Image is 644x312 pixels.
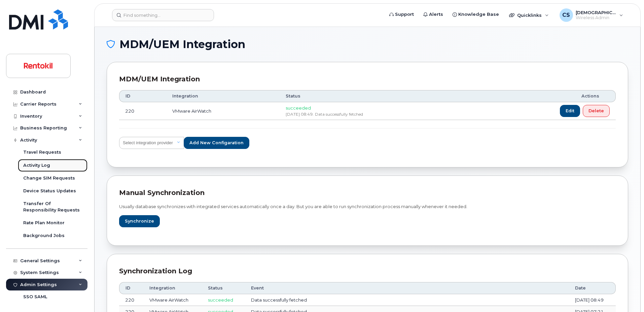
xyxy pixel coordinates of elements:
[280,90,478,102] th: Status
[478,90,616,102] th: Actions
[286,112,314,117] span: [DATE] 08:49.
[125,218,154,224] span: Synchronize
[245,294,569,306] td: Data successfully fetched
[202,282,245,294] th: Status
[143,294,202,306] td: VMware AirWatch
[189,140,244,146] span: Add new configaration
[286,105,311,111] span: succeeded
[615,283,639,307] iframe: Messenger Launcher
[569,294,616,306] td: [DATE] 08:49
[143,282,202,294] th: Integration
[202,294,245,306] td: succeeded
[245,282,569,294] th: Event
[119,74,616,84] div: MDM/UEM Integration
[119,102,166,120] td: 220
[566,108,574,114] span: Edit
[315,112,363,117] span: Data successfully fetched
[119,266,616,276] div: Synchronization Log
[583,105,610,117] button: Delete
[588,108,604,114] span: Delete
[184,137,249,149] button: Add new configaration
[119,282,143,294] th: ID
[119,39,245,49] span: MDM/UEM Integration
[119,188,616,198] div: Manual synchronization
[569,282,616,294] th: Date
[119,203,616,210] p: Usually database synchronizes with integrated services automatically once a day. But you are able...
[560,105,580,117] button: Edit
[172,108,211,114] span: VMware AirWatch
[119,294,143,306] td: 220
[119,90,166,102] th: ID
[166,90,280,102] th: Integration
[119,215,160,227] button: Synchronize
